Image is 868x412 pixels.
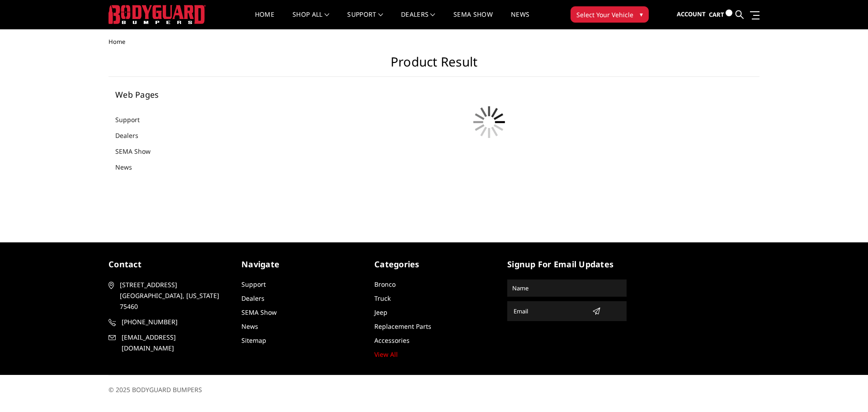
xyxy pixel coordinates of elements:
[640,9,643,19] span: ▾
[115,162,143,172] a: News
[108,258,228,270] h5: contact
[108,332,228,354] a: [EMAIL_ADDRESS][DOMAIN_NAME]
[115,147,162,156] a: SEMA Show
[467,99,512,145] img: preloader.gif
[374,322,431,331] a: Replacement Parts
[115,131,150,140] a: Dealers
[108,54,759,77] h1: Product Result
[509,281,625,295] input: Name
[709,2,732,27] a: Cart
[347,11,383,29] a: Support
[108,5,206,24] img: BODYGUARD BUMPERS
[241,258,361,270] h5: Navigate
[374,258,494,270] h5: Categories
[709,10,724,19] span: Cart
[374,280,396,289] a: Bronco
[241,280,266,289] a: Support
[120,279,225,312] span: [STREET_ADDRESS] [GEOGRAPHIC_DATA], [US_STATE] 75460
[292,11,329,29] a: shop all
[255,11,274,29] a: Home
[571,6,649,23] button: Select Your Vehicle
[453,11,493,29] a: SEMA Show
[401,11,435,29] a: Dealers
[507,258,627,270] h5: signup for email updates
[108,317,228,327] a: [PHONE_NUMBER]
[677,10,706,18] span: Account
[374,294,391,303] a: Truck
[511,11,529,29] a: News
[374,308,387,317] a: Jeep
[374,350,398,359] a: View All
[677,2,706,27] a: Account
[122,332,226,354] span: [EMAIL_ADDRESS][DOMAIN_NAME]
[510,304,589,318] input: Email
[115,115,151,124] a: Support
[108,38,125,46] span: Home
[122,317,226,327] span: [PHONE_NUMBER]
[241,322,258,331] a: News
[241,336,266,345] a: Sitemap
[241,308,277,317] a: SEMA Show
[576,10,633,19] span: Select Your Vehicle
[108,385,202,394] span: © 2025 BODYGUARD BUMPERS
[115,90,226,99] h5: Web Pages
[374,336,410,345] a: Accessories
[241,294,264,303] a: Dealers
